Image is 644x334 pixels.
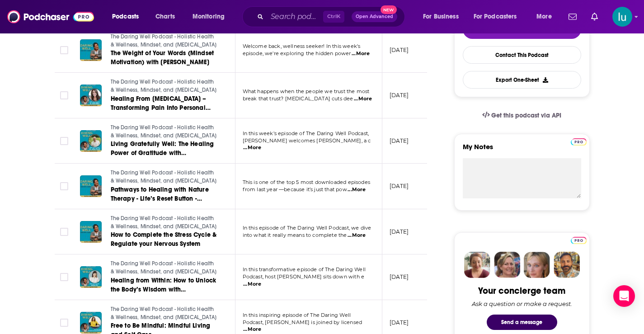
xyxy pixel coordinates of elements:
span: Healing From [MEDICAL_DATA] – Transforming Pain Into Personal Power with [PERSON_NAME] [111,95,211,121]
span: from last year —because it’s just that pow [243,186,347,193]
button: open menu [186,9,236,24]
span: Toggle select row [60,46,68,54]
img: Sydney Profile [464,252,490,278]
label: My Notes [463,142,581,158]
a: Healing from Within: How to Unlock the Body’s Wisdom with [PERSON_NAME] [111,276,219,294]
span: In this inspiring episode of The Daring Well [243,312,351,318]
span: Podcast, [PERSON_NAME] is joined by licensed [243,319,362,325]
p: [DATE] [390,46,409,54]
span: More [536,10,552,23]
a: The Weight of Your Words (Mindset Motivation) with [PERSON_NAME] [111,49,219,67]
button: open menu [468,9,530,24]
a: Contact This Podcast [463,46,581,64]
span: Podcasts [112,10,139,23]
span: New [381,5,397,14]
span: The Daring Well Podcast - Holistic Health & Wellness, Mindset, and [MEDICAL_DATA] [111,260,217,275]
span: The Weight of Your Words (Mindset Motivation) with [PERSON_NAME] [111,49,214,66]
a: The Daring Well Podcast - Holistic Health & Wellness, Mindset, and [MEDICAL_DATA] [111,124,219,140]
div: Ask a question or make a request. [472,300,572,307]
span: ...More [243,144,261,151]
p: [DATE] [390,273,409,281]
a: The Daring Well Podcast - Holistic Health & Wellness, Mindset, and [MEDICAL_DATA] [111,33,219,49]
img: Podchaser - Follow, Share and Rate Podcasts [7,8,94,25]
span: Charts [155,10,175,23]
span: In this episode of The Daring Well Podcast, we dive [243,225,371,231]
button: Open AdvancedNew [352,11,397,22]
a: The Daring Well Podcast - Holistic Health & Wellness, Mindset, and [MEDICAL_DATA] [111,306,219,321]
a: Show notifications dropdown [565,9,580,24]
span: Toggle select row [60,137,68,145]
span: ...More [352,50,370,57]
span: For Podcasters [474,10,517,23]
span: ...More [354,95,372,103]
span: Toggle select row [60,319,68,327]
span: The Daring Well Podcast - Holistic Health & Wellness, Mindset, and [MEDICAL_DATA] [111,169,217,184]
span: Toggle select row [60,228,68,236]
button: open menu [106,9,150,24]
img: Jon Profile [554,252,580,278]
span: ...More [243,281,261,288]
span: The Daring Well Podcast - Holistic Health & Wellness, Mindset, and [MEDICAL_DATA] [111,33,217,48]
span: ...More [348,186,366,193]
p: [DATE] [390,91,409,99]
span: In this transformative episode of The Daring Well [243,266,366,273]
a: The Daring Well Podcast - Holistic Health & Wellness, Mindset, and [MEDICAL_DATA] [111,260,219,276]
a: Pathways to Healing with Nature Therapy - Life’s Reset Button - Replay [111,185,219,203]
span: Toggle select row [60,273,68,281]
button: Send a message [487,315,557,330]
a: Get this podcast via API [475,104,569,127]
img: Jules Profile [524,252,550,278]
span: Welcome back, wellness seeker! In this week's [243,43,361,49]
a: Charts [150,9,180,24]
span: Living Gratefully Well: The Healing Power of Gratitude with [PERSON_NAME] [111,140,214,166]
span: episode, we're exploring the hidden power [243,50,351,56]
img: Barbara Profile [494,252,520,278]
a: Living Gratefully Well: The Healing Power of Gratitude with [PERSON_NAME] [111,140,219,158]
div: Your concierge team [478,285,565,296]
span: The Daring Well Podcast - Holistic Health & Wellness, Mindset, and [MEDICAL_DATA] [111,306,217,320]
span: Logged in as lusodano [612,7,632,27]
p: [DATE] [390,182,409,190]
span: Podcast, host [PERSON_NAME] sits down with e [243,273,365,280]
span: [PERSON_NAME] welcomes [PERSON_NAME], a c [243,137,371,144]
a: How to Complete the Stress Cycle & Regulate your Nervous System [111,231,219,249]
span: For Business [423,10,459,23]
p: [DATE] [390,228,409,235]
span: Ctrl K [323,11,344,23]
a: The Daring Well Podcast - Holistic Health & Wellness, Mindset, and [MEDICAL_DATA] [111,215,219,231]
span: into what it really means to complete the [243,232,347,238]
span: In this week's episode of The Daring Well Podcast, [243,130,369,136]
a: Healing From [MEDICAL_DATA] – Transforming Pain Into Personal Power with [PERSON_NAME] [111,94,219,113]
button: open menu [530,9,563,24]
a: The Daring Well Podcast - Holistic Health & Wellness, Mindset, and [MEDICAL_DATA] [111,78,219,94]
span: Open Advanced [356,14,393,19]
span: The Daring Well Podcast - Holistic Health & Wellness, Mindset, and [MEDICAL_DATA] [111,124,217,139]
span: ...More [348,232,366,239]
span: How to Complete the Stress Cycle & Regulate your Nervous System [111,231,217,248]
img: Podchaser Pro [571,138,587,146]
button: Export One-Sheet [463,71,581,89]
button: Show profile menu [612,7,632,27]
img: User Profile [612,7,632,27]
input: Search podcasts, credits, & more... [267,9,323,24]
span: Monitoring [193,10,225,23]
div: Search podcasts, credits, & more... [251,6,414,27]
a: Show notifications dropdown [588,9,602,24]
a: Pro website [571,137,587,146]
span: ...More [243,326,261,333]
span: This is one of the top 5 most downloaded episodes [243,179,370,185]
span: The Daring Well Podcast - Holistic Health & Wellness, Mindset, and [MEDICAL_DATA] [111,79,217,93]
span: What happens when the people we trust the most [243,88,370,94]
p: [DATE] [390,319,409,326]
a: Pro website [571,235,587,244]
div: Open Intercom Messenger [613,285,635,307]
span: Pathways to Healing with Nature Therapy - Life’s Reset Button - Replay [111,186,209,212]
p: [DATE] [390,137,409,145]
span: break that trust? [MEDICAL_DATA] cuts dee [243,95,353,102]
button: open menu [417,9,470,24]
span: Toggle select row [60,182,68,190]
img: Podchaser Pro [571,237,587,244]
span: Toggle select row [60,91,68,99]
span: Get this podcast via API [491,112,561,119]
